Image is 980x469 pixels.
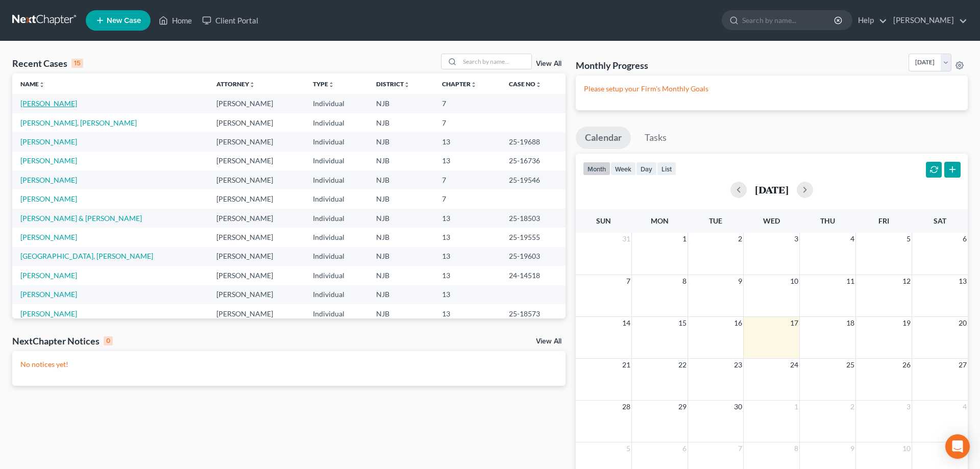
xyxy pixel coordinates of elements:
[625,275,631,287] span: 7
[208,189,304,208] td: [PERSON_NAME]
[901,317,912,329] span: 19
[709,216,722,225] span: Tue
[20,137,77,146] a: [PERSON_NAME]
[621,401,631,413] span: 28
[583,162,610,176] button: month
[651,216,669,225] span: Mon
[742,11,836,30] input: Search by name...
[501,266,565,285] td: 24-14518
[368,266,434,285] td: NJB
[621,233,631,245] span: 31
[368,247,434,266] td: NJB
[460,54,531,69] input: Search by name...
[793,401,799,413] span: 1
[368,228,434,246] td: NJB
[901,442,912,455] span: 10
[376,80,410,88] a: Districtunfold_more
[958,359,968,371] span: 27
[20,271,77,280] a: [PERSON_NAME]
[535,82,542,88] i: unfold_more
[789,317,799,329] span: 17
[328,82,334,88] i: unfold_more
[12,335,113,347] div: NextChapter Notices
[434,132,501,151] td: 13
[635,127,676,149] a: Tasks
[208,94,304,113] td: [PERSON_NAME]
[733,359,743,371] span: 23
[958,275,968,287] span: 13
[434,113,501,132] td: 7
[71,59,83,68] div: 15
[20,118,137,127] a: [PERSON_NAME], [PERSON_NAME]
[945,434,970,459] div: Open Intercom Messenger
[208,170,304,189] td: [PERSON_NAME]
[216,80,255,88] a: Attorneyunfold_more
[368,113,434,132] td: NJB
[442,80,477,88] a: Chapterunfold_more
[404,82,410,88] i: unfold_more
[197,11,263,30] a: Client Portal
[576,59,648,71] h3: Monthly Progress
[208,266,304,285] td: [PERSON_NAME]
[793,442,799,455] span: 8
[20,309,77,318] a: [PERSON_NAME]
[20,252,153,260] a: [GEOGRAPHIC_DATA], [PERSON_NAME]
[636,162,657,176] button: day
[820,216,835,225] span: Thu
[501,132,565,151] td: 25-19688
[305,132,368,151] td: Individual
[305,189,368,208] td: Individual
[208,132,304,151] td: [PERSON_NAME]
[39,82,45,88] i: unfold_more
[368,170,434,189] td: NJB
[853,11,887,30] a: Help
[434,209,501,228] td: 13
[501,228,565,246] td: 25-19555
[305,113,368,132] td: Individual
[434,94,501,113] td: 7
[305,152,368,170] td: Individual
[208,247,304,266] td: [PERSON_NAME]
[20,290,77,299] a: [PERSON_NAME]
[434,170,501,189] td: 7
[471,82,477,88] i: unfold_more
[208,152,304,170] td: [PERSON_NAME]
[789,359,799,371] span: 24
[434,247,501,266] td: 13
[107,17,141,24] span: New Case
[501,152,565,170] td: 25-16736
[434,304,501,323] td: 13
[677,359,688,371] span: 22
[610,162,636,176] button: week
[368,152,434,170] td: NJB
[208,113,304,132] td: [PERSON_NAME]
[305,170,368,189] td: Individual
[789,275,799,287] span: 10
[20,194,77,203] a: [PERSON_NAME]
[849,233,855,245] span: 4
[901,275,912,287] span: 12
[305,304,368,323] td: Individual
[625,442,631,455] span: 5
[657,162,676,176] button: list
[208,228,304,246] td: [PERSON_NAME]
[733,401,743,413] span: 30
[737,233,743,245] span: 2
[368,285,434,304] td: NJB
[737,442,743,455] span: 7
[249,82,255,88] i: unfold_more
[793,233,799,245] span: 3
[962,401,968,413] span: 4
[501,247,565,266] td: 25-19603
[596,216,611,225] span: Sun
[737,275,743,287] span: 9
[621,359,631,371] span: 21
[763,216,780,225] span: Wed
[305,285,368,304] td: Individual
[849,401,855,413] span: 2
[905,233,912,245] span: 5
[584,84,960,94] p: Please setup your Firm's Monthly Goals
[368,94,434,113] td: NJB
[677,401,688,413] span: 29
[845,275,855,287] span: 11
